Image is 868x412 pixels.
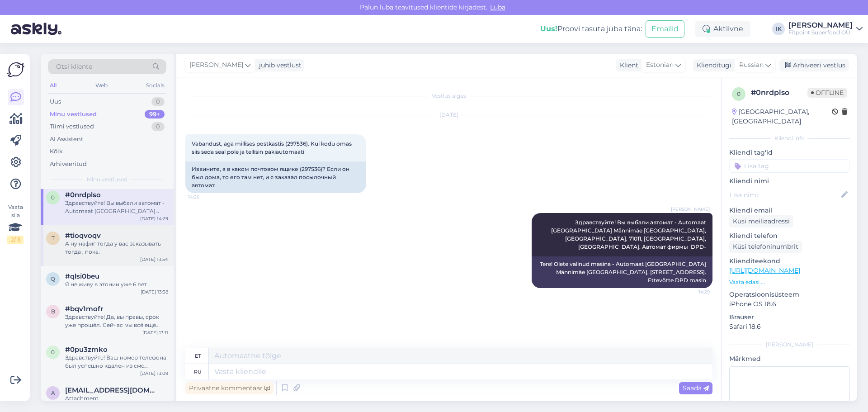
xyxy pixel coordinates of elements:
div: Privaatne kommentaar [185,382,274,394]
span: Здравствуйте! Вы выбали автомат - Automaat [GEOGRAPHIC_DATA] Männimäe [GEOGRAPHIC_DATA], [GEOGRAP... [551,219,708,250]
input: Lisa tag [729,159,850,173]
span: angelanurk6@gmail.com [65,386,159,394]
div: Vestlus algas [185,92,712,100]
span: Luba [487,3,508,11]
div: Kõik [50,147,63,156]
span: [PERSON_NAME] [189,60,243,70]
p: iPhone OS 18.6 [729,299,850,309]
div: [DATE] 13:11 [142,329,168,336]
div: [DATE] 13:38 [141,289,168,295]
div: Я не живу в этонии уже 6 лет.. [65,280,168,289]
span: Otsi kliente [56,62,92,71]
div: [DATE] [185,111,712,119]
p: Operatsioonisüsteem [729,290,850,299]
a: [PERSON_NAME]Fitpoint Superfood OÜ [788,22,863,36]
div: 99+ [145,110,165,119]
div: ru [194,364,202,379]
p: Kliendi nimi [729,176,850,186]
div: Uus [50,97,61,106]
div: Attachment [65,394,168,403]
div: Kliendi info [729,134,850,142]
span: Offline [807,88,847,98]
div: All [48,80,58,91]
div: Küsi meiliaadressi [729,215,793,227]
a: [URL][DOMAIN_NAME] [729,266,800,275]
span: Minu vestlused [87,175,127,184]
p: Kliendi tag'id [729,148,850,157]
span: b [51,308,55,315]
div: Извините, а в каком почтовом ящике (297536)? Если он был дома, то его там нет, и я заказал посыло... [185,161,366,193]
span: t [52,235,55,242]
div: 2 / 3 [7,236,24,244]
div: [DATE] 13:54 [140,256,168,263]
div: AI Assistent [50,135,83,144]
span: 0 [737,90,741,97]
span: #0pu3zmko [65,346,108,354]
p: Vaata edasi ... [729,278,850,286]
div: Fitpoint Superfood OÜ [788,29,853,36]
p: Klienditeekond [729,256,850,266]
span: 0 [51,349,55,355]
div: juhib vestlust [255,61,302,70]
div: Web [94,80,109,91]
span: Vabandust, aga millises postkastis (297536). Kui kodu omas siis seda seal pole ja tellisin pakiau... [192,140,353,155]
p: Märkmed [729,354,850,364]
div: Küsi telefoninumbrit [729,241,802,253]
div: 0 [151,122,165,131]
div: Klient [616,61,638,70]
span: 0 [51,194,55,201]
div: [PERSON_NAME] [729,341,850,349]
div: IK [772,23,785,35]
div: [GEOGRAPHIC_DATA], [GEOGRAPHIC_DATA] [732,107,832,126]
div: et [195,348,201,364]
p: Brauser [729,313,850,322]
div: Tere! Olete valinud masina - Automaat [GEOGRAPHIC_DATA] Männimäe [GEOGRAPHIC_DATA], [STREET_ADDRE... [532,256,712,288]
span: Russian [739,60,764,70]
div: Klienditugi [693,61,731,70]
b: Uus! [540,24,557,33]
span: q [51,275,55,282]
div: [DATE] 14:29 [140,215,168,222]
span: 14:26 [188,194,222,200]
div: # 0nrdplso [751,87,807,98]
div: Aktiivne [695,21,750,37]
span: a [51,389,55,396]
p: Kliendi telefon [729,231,850,241]
div: А ну нафиг тогда у вас заказывать тогда , пока. [65,240,168,256]
span: 14:29 [676,289,710,295]
span: #tioqvoqv [65,232,101,240]
span: Estonian [646,60,674,70]
div: Socials [144,80,166,91]
span: #qlsi0beu [65,272,99,280]
button: Emailid [646,20,684,38]
div: Minu vestlused [50,110,97,119]
div: Arhiveeritud [50,160,87,169]
span: Saada [683,384,709,392]
span: [PERSON_NAME] [671,206,710,213]
div: Vaata siia [7,203,24,244]
div: Proovi tasuta juba täna: [540,24,642,34]
img: Askly Logo [7,61,24,78]
div: [DATE] 13:09 [140,370,168,377]
div: Здравствуйте! Ваш номер телефона был успешно кдален из смс рассылки. [65,354,168,370]
div: Здравствуйте! Да, вы правы, срок уже прошёл. Сейчас мы всё ещё ожидаем поступления этого товара, ... [65,313,168,329]
p: Kliendi email [729,206,850,215]
div: [PERSON_NAME] [788,22,853,29]
span: #bqv1mofr [65,305,103,313]
div: Arhiveeri vestlus [779,59,849,71]
div: 0 [151,97,165,106]
input: Lisa nimi [730,190,840,200]
div: Здравствуйте! Вы выбали автомат - Automaat [GEOGRAPHIC_DATA] Männimäe [GEOGRAPHIC_DATA], [GEOGRAP... [65,199,168,215]
p: Safari 18.6 [729,322,850,331]
span: #0nrdplso [65,191,101,199]
div: Tiimi vestlused [50,122,94,131]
